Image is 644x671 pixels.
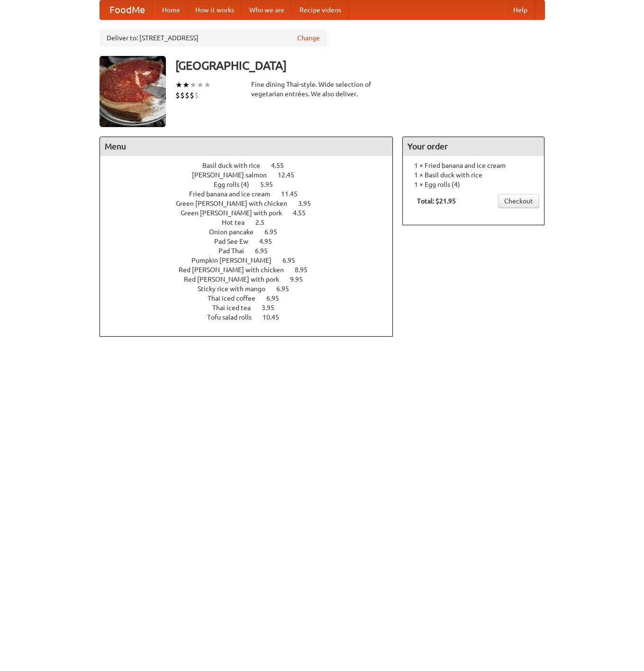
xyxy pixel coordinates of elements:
[179,266,325,274] a: Red [PERSON_NAME] with chicken 8.95
[202,162,270,169] span: Basil duck with rice
[204,80,211,90] li: ★
[214,238,258,245] span: Pad See Ew
[218,247,285,255] a: Pad Thai 6.95
[207,313,297,321] a: Tofu salad rolls 10.45
[176,200,297,207] span: Green [PERSON_NAME] with chicken
[181,209,323,217] a: Green [PERSON_NAME] with pork 4.55
[263,313,289,321] span: 10.45
[100,0,154,19] a: FoodMe
[218,247,254,255] span: Pad Thai
[214,238,290,245] a: Pad See Ew 4.95
[278,171,304,179] span: 12.45
[192,171,276,179] span: [PERSON_NAME] salmon
[242,0,292,19] a: Who we are
[194,90,199,101] li: $
[282,257,305,264] span: 6.95
[184,276,320,283] a: Red [PERSON_NAME] with pork 9.95
[197,80,204,90] li: ★
[190,80,197,90] li: ★
[179,266,293,274] span: Red [PERSON_NAME] with chicken
[100,137,393,156] h4: Menu
[266,294,289,302] span: 6.95
[180,90,185,101] li: $
[260,181,282,188] span: 5.95
[222,219,282,226] a: Hot tea 2.5
[209,228,295,236] a: Onion pancake 6.95
[417,197,456,205] b: Total: $21.95
[255,219,274,226] span: 2.5
[100,29,327,46] div: Deliver to: [STREET_ADDRESS]
[198,285,307,293] a: Sticky rice with mango 6.95
[214,181,290,188] a: Egg rolls (4) 5.95
[189,190,280,198] span: Fried banana and ice cream
[255,247,277,255] span: 6.95
[262,304,284,312] span: 3.95
[208,294,297,302] a: Thai iced coffee 6.95
[408,161,539,170] li: 1 × Fried banana and ice cream
[208,294,265,302] span: Thai iced coffee
[251,80,393,99] div: Fine dining Thai-style. Wide selection of vegetarian entrées. We also deliver.
[408,170,539,180] li: 1 × Basil duck with rice
[295,266,317,274] span: 8.95
[214,181,259,188] span: Egg rolls (4)
[191,257,281,264] span: Pumpkin [PERSON_NAME]
[290,276,312,283] span: 9.95
[190,90,194,101] li: $
[202,162,301,169] a: Basil duck with rice 4.55
[408,180,539,189] li: 1 × Egg rolls (4)
[176,200,328,207] a: Green [PERSON_NAME] with chicken 3.95
[182,80,190,90] li: ★
[498,194,539,208] a: Checkout
[100,56,166,127] img: angular.jpg
[506,0,535,19] a: Help
[192,171,312,179] a: [PERSON_NAME] salmon 12.45
[271,162,293,169] span: 4.55
[292,0,349,19] a: Recipe videos
[185,90,190,101] li: $
[281,190,307,198] span: 11.45
[297,33,320,43] a: Change
[198,285,275,293] span: Sticky rice with mango
[207,313,261,321] span: Tofu salad rolls
[184,276,289,283] span: Red [PERSON_NAME] with pork
[222,219,254,226] span: Hot tea
[154,0,188,19] a: Home
[298,200,320,207] span: 3.95
[212,304,292,312] a: Thai iced tea 3.95
[276,285,299,293] span: 6.95
[209,228,263,236] span: Onion pancake
[264,228,287,236] span: 6.95
[259,238,281,245] span: 4.95
[181,209,291,217] span: Green [PERSON_NAME] with pork
[188,0,242,19] a: How it works
[175,80,182,90] li: ★
[293,209,315,217] span: 4.55
[191,257,313,264] a: Pumpkin [PERSON_NAME] 6.95
[403,137,544,156] h4: Your order
[212,304,260,312] span: Thai iced tea
[175,56,545,75] h3: [GEOGRAPHIC_DATA]
[189,190,315,198] a: Fried banana and ice cream 11.45
[175,90,180,101] li: $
